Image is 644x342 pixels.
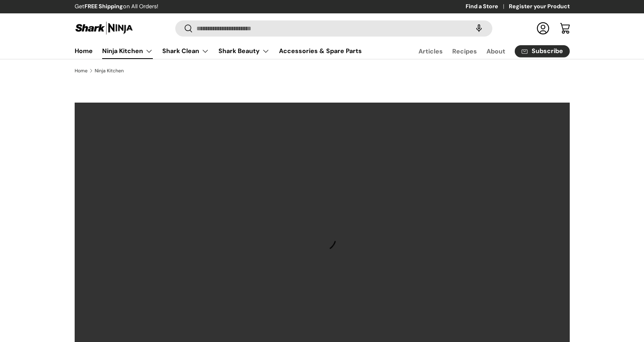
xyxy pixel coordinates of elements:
img: Shark Ninja Philippines [75,20,134,36]
a: Subscribe [515,45,570,57]
p: Get on All Orders! [75,2,158,11]
a: Shark Clean [162,43,209,59]
a: Recipes [452,44,477,59]
a: Home [75,43,93,59]
a: Home [75,68,88,73]
a: Find a Store [466,2,509,11]
a: About [486,44,505,59]
nav: Breadcrumbs [75,67,570,74]
a: Articles [418,44,443,59]
span: Subscribe [532,48,563,54]
a: Accessories & Spare Parts [279,43,362,59]
speech-search-button: Search by voice [466,20,492,37]
a: Register your Product [509,2,570,11]
a: Ninja Kitchen [95,68,124,73]
summary: Ninja Kitchen [97,43,158,59]
nav: Secondary [400,43,570,59]
nav: Primary [75,43,362,59]
summary: Shark Clean [158,43,214,59]
summary: Shark Beauty [214,43,274,59]
strong: FREE Shipping [84,3,123,10]
a: Ninja Kitchen [102,43,153,59]
a: Shark Beauty [218,43,270,59]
